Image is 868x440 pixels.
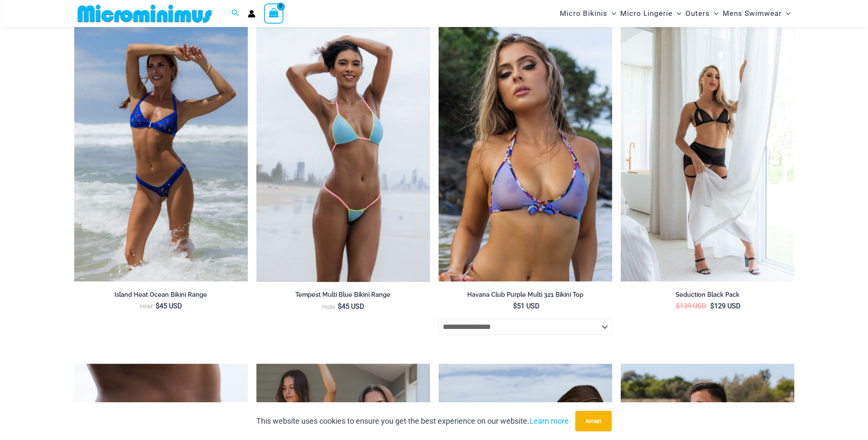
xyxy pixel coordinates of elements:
img: Tempest Multi Blue 312 Top 456 Bottom 01 [256,21,430,282]
bdi: 129 USD [710,302,741,310]
span: $ [156,302,159,310]
a: Account icon link [248,10,255,18]
a: Seduction Black 1034 Bra 6034 Bottom 5019 skirt 11Seduction Black 1034 Bra 6034 Bottom 5019 skirt... [621,21,794,282]
bdi: 45 USD [338,302,364,310]
h2: Island Heat Ocean Bikini Range [74,291,248,299]
span: Menu Toggle [607,3,616,24]
span: Micro Bikinis [560,3,607,24]
span: $ [338,302,342,310]
nav: Site Navigation [556,1,794,26]
a: Island Heat Ocean 359 Top 439 Bottom 01Island Heat Ocean 359 Top 439 Bottom 04Island Heat Ocean 3... [74,21,248,282]
span: From: [140,304,153,310]
a: Micro BikinisMenu ToggleMenu Toggle [558,3,618,24]
bdi: 45 USD [156,302,182,310]
span: Mens Swimwear [723,3,782,24]
h2: Havana Club Purple Multi 321 Bikini Top [439,291,612,299]
a: Search icon link [231,8,239,19]
img: Seduction Black 1034 Bra 6034 Bottom 5019 skirt 11 [621,21,794,282]
img: MM SHOP LOGO FLAT [74,4,215,23]
span: From: [322,304,336,310]
button: Accept [575,411,612,431]
a: Seduction Black Pack [621,291,794,302]
bdi: 139 USD [676,302,706,310]
span: $ [513,302,517,310]
a: OutersMenu ToggleMenu Toggle [683,3,721,24]
a: Learn more [529,416,569,425]
a: View Shopping Cart, empty [264,3,284,23]
span: Outers [685,3,710,24]
a: Micro LingerieMenu ToggleMenu Toggle [618,3,683,24]
span: Micro Lingerie [620,3,673,24]
span: $ [676,302,680,310]
h2: Tempest Multi Blue Bikini Range [256,291,430,299]
span: Menu Toggle [710,3,718,24]
a: Tempest Multi Blue 312 Top 456 Bottom 01Tempest Multi Blue 312 Top 456 Bottom 02Tempest Multi Blu... [256,21,430,282]
img: Havana Club Purple Multi 321 Top 451 Bottom 03 [439,21,612,282]
a: Mens SwimwearMenu ToggleMenu Toggle [721,3,793,24]
bdi: 51 USD [513,302,540,310]
a: Havana Club Purple Multi 321 Top 01Havana Club Purple Multi 321 Top 451 Bottom 03Havana Club Purp... [439,21,612,282]
span: Menu Toggle [782,3,790,24]
a: Tempest Multi Blue Bikini Range [256,291,430,302]
p: This website uses cookies to ensure you get the best experience on our website. [256,415,569,428]
h2: Seduction Black Pack [621,291,794,299]
img: Island Heat Ocean 359 Top 439 Bottom 01 [74,21,248,282]
a: Havana Club Purple Multi 321 Bikini Top [439,291,612,302]
span: $ [710,302,714,310]
a: Island Heat Ocean Bikini Range [74,291,248,302]
span: Menu Toggle [673,3,681,24]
